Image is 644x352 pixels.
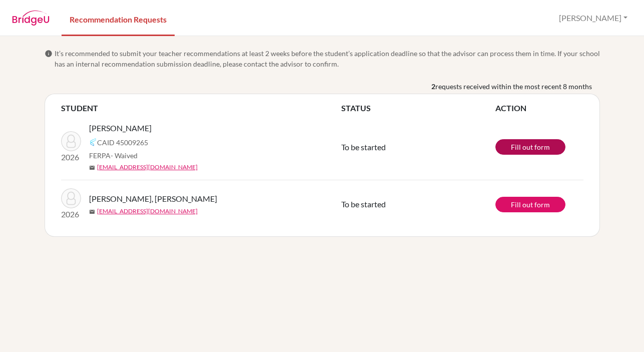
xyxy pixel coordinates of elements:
[97,207,198,216] a: [EMAIL_ADDRESS][DOMAIN_NAME]
[61,208,81,220] p: 2026
[495,197,565,212] a: Fill out form
[495,102,583,114] th: ACTION
[495,139,565,155] a: Fill out form
[89,165,95,171] span: mail
[89,150,138,161] span: FERPA
[431,81,435,92] b: 2
[554,9,632,28] button: [PERSON_NAME]
[62,2,175,36] a: Recommendation Requests
[61,188,81,208] img: Cusi, John Boaz
[435,81,592,92] span: requests received within the most recent 8 months
[45,50,53,58] span: info
[61,102,341,114] th: STUDENT
[97,137,148,148] span: CAID 45009265
[97,163,198,172] a: [EMAIL_ADDRESS][DOMAIN_NAME]
[12,11,50,26] img: BridgeU logo
[89,193,217,205] span: [PERSON_NAME], [PERSON_NAME]
[341,199,386,209] span: To be started
[55,48,600,69] span: It’s recommended to submit your teacher recommendations at least 2 weeks before the student’s app...
[341,142,386,152] span: To be started
[89,209,95,215] span: mail
[89,138,97,146] img: Common App logo
[111,151,138,160] span: - Waived
[61,151,81,163] p: 2026
[61,131,81,151] img: Al Homouz, Mohammad
[89,122,152,134] span: [PERSON_NAME]
[341,102,495,114] th: STATUS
